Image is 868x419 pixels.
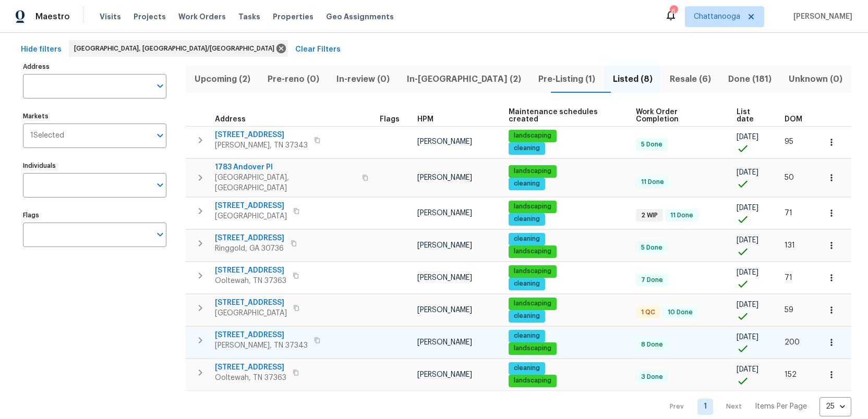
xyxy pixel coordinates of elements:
[637,140,667,149] span: 5 Done
[636,108,719,123] span: Work Order Completion
[785,371,797,378] span: 152
[670,6,677,17] div: 6
[417,371,472,378] span: [PERSON_NAME]
[134,11,166,22] span: Projects
[326,11,394,22] span: Geo Assignments
[215,373,286,383] span: Ooltewah, TN 37363
[737,366,758,373] span: [DATE]
[510,376,556,385] span: landscaping
[215,308,287,318] span: [GEOGRAPHIC_DATA]
[785,274,792,281] span: 71
[417,274,472,281] span: [PERSON_NAME]
[295,43,341,56] span: Clear Filters
[510,247,556,256] span: landscaping
[215,130,308,140] span: [STREET_ADDRESS]
[215,265,286,276] span: [STREET_ADDRESS]
[510,364,544,373] span: cleaning
[23,113,166,119] label: Markets
[334,72,392,87] span: In-review (0)
[192,72,252,87] span: Upcoming (2)
[417,339,472,346] span: [PERSON_NAME]
[637,178,668,187] span: 11 Done
[737,108,767,123] span: List date
[510,279,544,288] span: cleaning
[215,276,286,286] span: Ooltewah, TN 37363
[637,211,662,220] span: 2 WIP
[785,242,795,249] span: 131
[787,72,845,87] span: Unknown (0)
[785,116,802,123] span: DOM
[510,179,544,188] span: cleaning
[510,299,556,308] span: landscaping
[215,233,284,243] span: [STREET_ADDRESS]
[510,202,556,211] span: landscaping
[737,133,758,141] span: [DATE]
[785,138,793,145] span: 95
[664,308,697,317] span: 10 Done
[637,340,667,349] span: 8 Done
[215,298,287,308] span: [STREET_ADDRESS]
[666,211,697,220] span: 11 Done
[238,13,260,20] span: Tasks
[215,330,308,340] span: [STREET_ADDRESS]
[737,204,758,212] span: [DATE]
[178,11,226,22] span: Work Orders
[215,340,308,351] span: [PERSON_NAME], TN 37343
[637,308,659,317] span: 1 QC
[667,72,713,87] span: Resale (6)
[215,362,286,373] span: [STREET_ADDRESS]
[510,344,556,353] span: landscaping
[215,140,308,151] span: [PERSON_NAME], TN 37343
[69,40,288,57] div: [GEOGRAPHIC_DATA], [GEOGRAPHIC_DATA]/[GEOGRAPHIC_DATA]
[510,144,544,153] span: cleaning
[785,339,800,346] span: 200
[35,11,70,22] span: Maestro
[265,72,321,87] span: Pre-reno (0)
[405,72,524,87] span: In-[GEOGRAPHIC_DATA] (2)
[637,276,667,285] span: 7 Done
[755,401,807,412] p: Items Per Page
[215,162,356,172] span: 1783 Andover Pl
[737,301,758,309] span: [DATE]
[215,211,287,221] span: [GEOGRAPHIC_DATA]
[510,331,544,340] span: cleaning
[637,243,667,252] span: 5 Done
[74,43,279,54] span: [GEOGRAPHIC_DATA], [GEOGRAPHIC_DATA]/[GEOGRAPHIC_DATA]
[737,169,758,176] span: [DATE]
[417,138,472,145] span: [PERSON_NAME]
[785,174,794,181] span: 50
[785,210,792,217] span: 71
[510,167,556,176] span: landscaping
[17,40,66,59] button: Hide filters
[694,11,740,22] span: Chattanooga
[789,11,852,22] span: [PERSON_NAME]
[215,201,287,211] span: [STREET_ADDRESS]
[215,116,246,123] span: Address
[273,11,314,22] span: Properties
[291,40,345,59] button: Clear Filters
[153,128,167,143] button: Open
[23,163,166,169] label: Individuals
[215,172,356,193] span: [GEOGRAPHIC_DATA], [GEOGRAPHIC_DATA]
[737,334,758,341] span: [DATE]
[417,116,433,123] span: HPM
[737,269,758,276] span: [DATE]
[100,11,121,22] span: Visits
[153,227,167,242] button: Open
[153,79,167,93] button: Open
[510,267,556,276] span: landscaping
[417,242,472,249] span: [PERSON_NAME]
[215,243,284,254] span: Ringgold, GA 30736
[23,64,166,70] label: Address
[23,212,166,218] label: Flags
[510,215,544,224] span: cleaning
[380,116,400,123] span: Flags
[509,108,618,123] span: Maintenance schedules created
[417,306,472,314] span: [PERSON_NAME]
[510,131,556,140] span: landscaping
[510,312,544,321] span: cleaning
[153,178,167,192] button: Open
[697,399,713,415] a: Goto page 1
[21,43,62,56] span: Hide filters
[536,72,598,87] span: Pre-Listing (1)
